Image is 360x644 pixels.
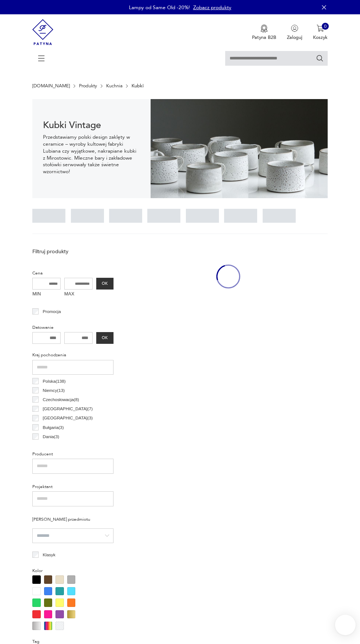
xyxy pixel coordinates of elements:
[43,396,79,403] p: Czechosłowacja ( 8 )
[151,99,328,198] img: c6889ce7cfaffc5c673006ca7561ba64.jpg
[32,83,70,88] a: [DOMAIN_NAME]
[252,25,276,41] a: Ikona medaluPatyna B2B
[132,83,144,88] p: Kubki
[32,352,114,359] p: Kraj pochodzenia
[32,14,53,50] img: Patyna - sklep z meblami i dekoracjami vintage
[32,567,114,575] p: Kolor
[313,25,328,41] button: 0Koszyk
[43,424,64,431] p: Bułgaria ( 3 )
[32,324,114,331] p: Datowanie
[79,83,97,88] a: Produkty
[96,278,114,290] button: OK
[287,25,302,41] button: Zaloguj
[193,4,231,11] a: Zobacz produkty
[322,23,329,30] div: 0
[335,615,356,635] iframe: Smartsupp widget button
[43,378,65,385] p: Polska ( 138 )
[291,25,298,32] img: Ikonka użytkownika
[64,290,93,300] label: MAX
[32,483,114,491] p: Projektant
[252,25,276,41] button: Patyna B2B
[32,290,61,300] label: MIN
[96,332,114,344] button: OK
[129,4,190,11] p: Lampy od Same Old -20%!
[43,122,140,128] h1: Kubki Vintage
[106,83,123,88] a: Kuchnia
[32,451,114,458] p: Producent
[287,34,302,41] p: Zaloguj
[252,34,276,41] p: Patyna B2B
[43,551,55,559] p: Klasyk
[43,308,61,315] p: Promocja
[260,25,268,33] img: Ikona medalu
[43,387,65,394] p: Niemcy ( 13 )
[43,134,140,175] p: Przedstawiamy polski design zaklęty w ceramice – wyroby kultowej fabryki Lubiana czy wyjątkowe, n...
[32,248,114,255] p: Filtruj produkty
[43,414,93,422] p: [GEOGRAPHIC_DATA] ( 3 )
[43,442,62,450] p: Czechy ( 2 )
[216,245,240,308] div: oval-loading
[316,54,324,62] button: Szukaj
[313,34,328,41] p: Koszyk
[317,25,324,32] img: Ikona koszyka
[32,516,114,523] p: [PERSON_NAME] przedmiotu
[43,433,59,440] p: Dania ( 3 )
[43,405,93,412] p: [GEOGRAPHIC_DATA] ( 7 )
[32,270,114,277] p: Cena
